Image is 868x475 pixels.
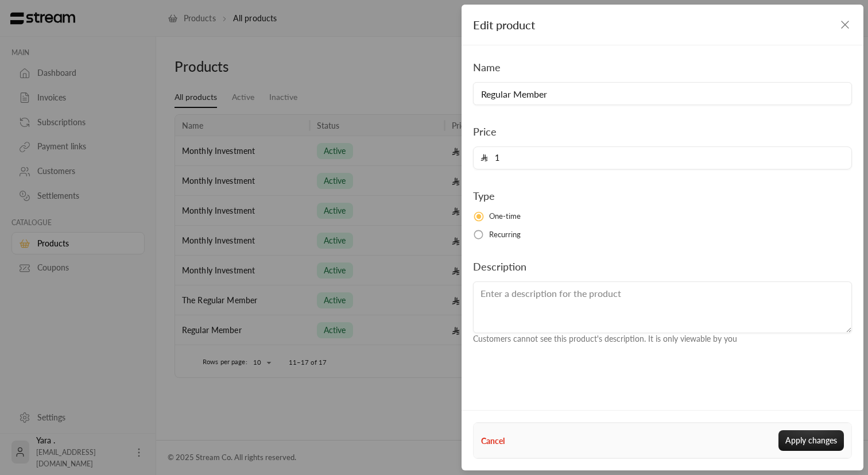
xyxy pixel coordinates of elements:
label: Name [473,59,501,75]
input: Enter the name of the product [473,82,852,105]
input: Enter the price for the product [488,147,844,169]
label: Price [473,123,497,140]
label: Type [473,188,495,204]
button: Apply changes [778,430,844,451]
label: Description [473,258,526,275]
span: Customers cannot see this product's description. It is only viewable by you [473,334,737,343]
span: One-time [489,211,521,222]
span: Recurring [489,229,521,241]
button: Cancel [481,435,505,447]
span: Edit product [473,18,535,32]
